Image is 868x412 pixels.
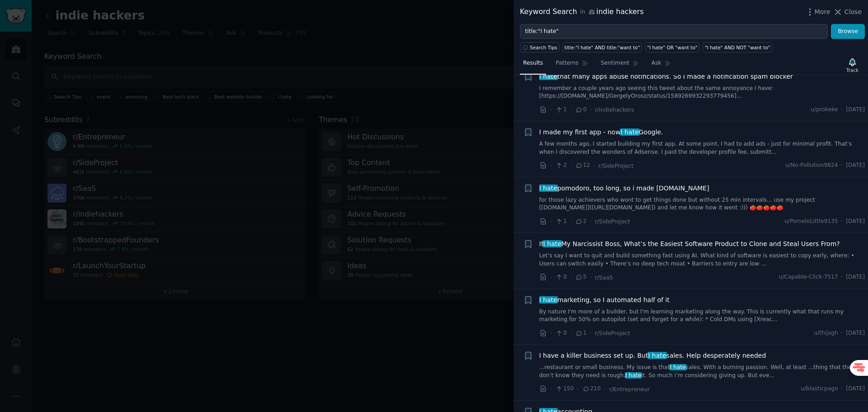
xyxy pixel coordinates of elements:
span: · [841,106,843,114]
span: · [590,273,592,282]
input: Try a keyword related to your business [520,24,828,39]
span: u/No-Pollution9824 [785,161,838,170]
button: Close [833,7,862,17]
span: I hate [620,128,640,136]
span: · [841,329,843,337]
span: · [550,217,552,226]
a: I made my first app - nowI hateGoogle. [539,128,663,137]
span: · [550,105,552,114]
span: · [570,161,572,170]
a: By nature I'm more of a builder, but I'm learning marketing along the way. This is currently what... [539,308,865,324]
span: I hate [669,364,687,370]
span: If My Narcissist Boss, What’s the Easiest Software Product to Clone and Steal Users From? [539,239,840,249]
span: r/indiehackers [595,107,634,113]
span: · [570,328,572,338]
span: 2 [555,161,566,170]
button: Browse [831,24,865,39]
div: Keyword Search indie hackers [520,6,644,18]
span: · [577,384,579,394]
span: that many apps abuse notifications. So I made a notification spam blocker [539,72,793,81]
a: I hatethat many apps abuse notifications. So I made a notification spam blocker [539,72,793,81]
a: Sentiment [598,56,642,75]
a: Let’s say I want to quit and build something fast using AI. What kind of software is easiest to c... [539,252,865,268]
span: 2 [575,218,586,226]
button: More [805,7,830,17]
div: "I hate" OR "want to" [647,44,698,51]
span: u/blasticpago [801,385,838,393]
span: 150 [555,385,574,393]
a: Patterns [552,56,591,75]
span: · [570,217,572,226]
span: I have a killer business set up. But sales. Help desperately needed [539,351,766,360]
span: I made my first app - now Google. [539,128,663,137]
span: I hate [542,240,562,247]
a: A few months ago, I started building my first app. At some point, I had to add ads - just for min... [539,140,865,156]
span: Sentiment [601,59,629,67]
span: 1 [575,329,586,337]
span: r/SaaS [595,275,613,281]
span: · [841,385,843,393]
a: I hatemarketing, so I automated half of it [539,295,670,305]
a: I have a killer business set up. ButI hatesales. Help desperately needed [539,351,766,360]
span: · [570,273,572,282]
a: "I hate" AND NOT "want to" [703,42,772,52]
span: 0 [555,329,566,337]
span: Patterns [556,59,578,67]
span: I hate [538,73,558,80]
span: u/PomeloLittle9135 [784,218,838,226]
span: Close [844,7,862,17]
span: · [841,218,843,226]
span: [DATE] [846,106,865,114]
span: [DATE] [846,273,865,281]
span: 1 [555,106,566,114]
span: · [550,384,552,394]
span: I hate [538,185,558,192]
a: IfI hateMy Narcissist Boss, What’s the Easiest Software Product to Clone and Steal Users From? [539,239,840,249]
span: Search Tips [530,44,557,51]
span: I hate [647,352,667,359]
div: "I hate" AND NOT "want to" [705,44,770,51]
span: · [604,384,606,394]
a: for those lazy achievers who wont to get things done but without 25 min intervals... use my proje... [539,196,865,212]
span: Ask [651,59,661,67]
span: pomodoro, too long, so i made [DOMAIN_NAME] [539,184,709,193]
span: u/thijsgh [814,329,838,337]
span: I hate [625,372,642,379]
span: · [590,217,592,226]
a: Results [520,56,546,75]
span: 210 [582,385,601,393]
span: · [593,161,595,170]
span: I hate [538,296,558,303]
span: · [841,273,843,281]
span: in [580,8,585,16]
span: r/Entrepreneur [609,386,650,393]
span: More [815,7,830,17]
a: title:"I hate" AND title:"want to" [562,42,642,52]
span: · [590,328,592,338]
span: u/Capable-Click-7517 [779,273,838,281]
div: Track [846,67,859,73]
span: r/SideProject [595,218,630,225]
span: r/SideProject [599,163,634,169]
span: [DATE] [846,329,865,337]
span: · [550,273,552,282]
span: r/SideProject [595,330,630,336]
span: · [841,161,843,170]
span: 1 [555,218,566,226]
a: ...restaurant or small business. My issue is thatI hatesales. With a burning passion. Well, at le... [539,364,865,379]
span: 5 [575,273,586,281]
span: marketing, so I automated half of it [539,295,670,305]
span: Results [523,59,543,67]
span: [DATE] [846,161,865,170]
button: Search Tips [520,42,559,52]
span: · [570,105,572,114]
a: Ask [648,56,674,75]
span: · [550,161,552,170]
span: · [590,105,592,114]
span: 12 [575,161,590,170]
span: · [550,328,552,338]
a: "I hate" OR "want to" [645,42,699,52]
div: title:"I hate" AND title:"want to" [565,44,640,51]
span: [DATE] [846,218,865,226]
button: Track [843,56,862,75]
